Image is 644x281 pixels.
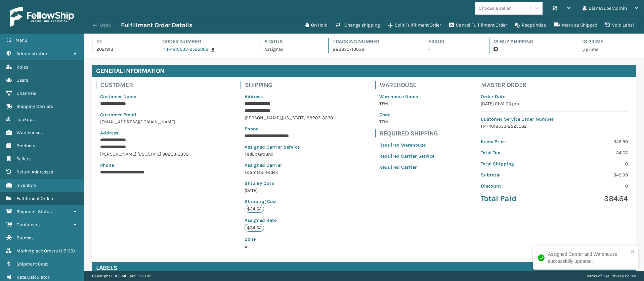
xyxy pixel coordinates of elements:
h4: Labels [92,262,636,274]
p: - [428,46,477,53]
p: Subtotal [481,171,550,178]
h4: Id [96,38,146,46]
span: Containers [16,222,40,228]
span: 98203-3330 [307,115,333,121]
button: On Hold [301,18,332,32]
p: Shipping Cost [245,198,333,205]
p: Required Carrier [379,164,434,171]
p: 0 [558,183,628,190]
p: Customer Name [100,93,198,100]
span: Fulfillment Orders [16,196,54,201]
i: VOIDLABEL [605,23,610,27]
p: Zone [245,236,333,243]
h4: Order Number [162,38,248,46]
p: Required Carrier Service [379,153,434,160]
span: | [208,46,210,52]
button: Cancel Fulfillment Order [445,18,511,32]
p: Assigned Carrier [245,162,333,169]
p: 0 [558,160,628,167]
span: Menu [15,37,27,43]
h4: Shipping [245,81,337,89]
span: Channels [16,90,36,96]
p: Assigned [264,46,316,53]
p: [DATE] 01:31:00 pm [481,100,628,107]
p: 34.65 [558,149,628,156]
p: [DATE] [245,187,333,194]
span: Rate Calculator [16,274,49,280]
h4: General Information [92,65,636,77]
p: Customer Email [100,111,198,118]
p: 2021913 [96,46,146,53]
button: Mark as Shipped [550,18,601,32]
p: $34.52 [245,224,264,232]
p: Copyright 2023 Milliard™ v 1.0.185 [92,271,153,281]
span: Return Addresses [16,169,53,175]
p: Code [379,111,434,118]
span: Products [16,143,35,149]
p: Order Date [481,93,628,100]
h4: Status [264,38,316,46]
button: Void Label [601,18,638,32]
h4: Customer [100,81,202,89]
span: ( 117139 ) [59,248,75,254]
button: close [631,249,635,255]
span: Address [245,94,263,99]
h4: Required Shipping [380,129,438,137]
span: [PERSON_NAME] [245,115,281,121]
h4: Warehouse [380,81,438,89]
p: Items Price [481,138,550,145]
h4: Master Order [481,81,632,89]
span: Marketplace Orders [16,248,58,254]
h4: Tracking Number [333,38,412,46]
span: Warehouses [16,130,43,135]
span: , [281,115,282,121]
span: Sellers [16,156,31,162]
span: Shipping Carriers [16,104,53,109]
p: 349.99 [558,171,628,178]
p: FedEx Ground [245,151,333,158]
p: Total Paid [481,194,550,204]
h4: Is Prime [582,38,636,46]
p: 384.64 [558,194,628,204]
span: [US_STATE] [282,115,306,121]
span: [US_STATE] [137,151,161,157]
p: Phone [100,162,198,169]
p: Total Tax [481,149,550,156]
span: , [136,151,137,157]
p: $34.52 [245,205,264,213]
a: 114-4616533-2525062 [162,46,208,52]
p: TFM [379,100,434,107]
p: 349.99 [558,138,628,145]
span: [PERSON_NAME] [100,151,136,157]
button: Change shipping [332,18,384,32]
p: Total Shipping [481,160,550,167]
h4: Is Buy Shipping [493,38,566,46]
p: 883630713636 [333,46,412,53]
p: Assigned Rate [245,217,333,224]
span: Administration [16,51,48,56]
span: Batches [16,235,34,241]
button: Back [90,22,121,28]
div: Choose a seller [479,5,511,12]
h4: Error [428,38,477,46]
i: Split Fulfillment Order [388,23,393,28]
img: logo [10,7,74,27]
span: Shipment Cost [16,261,48,267]
span: Lookups [16,117,35,122]
span: Shipment Status [16,209,52,214]
button: Reoptimize [511,18,550,32]
p: TFM [379,118,434,125]
i: Cancel Fulfillment Order [449,23,454,27]
span: Inventory [16,183,36,188]
span: 8 [245,236,333,249]
p: [EMAIL_ADDRESS][DOMAIN_NAME] [100,118,198,125]
p: Discount [481,183,550,190]
i: Change shipping [336,23,340,27]
h3: Fulfillment Order Details [121,21,192,29]
span: 98203-3330 [162,151,188,157]
span: Roles [16,64,28,70]
a: | [208,46,215,52]
span: Users [16,77,28,83]
div: Assigned Carrier and Warehouse successfully updated. [548,251,629,265]
i: Mark as Shipped [554,23,560,27]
